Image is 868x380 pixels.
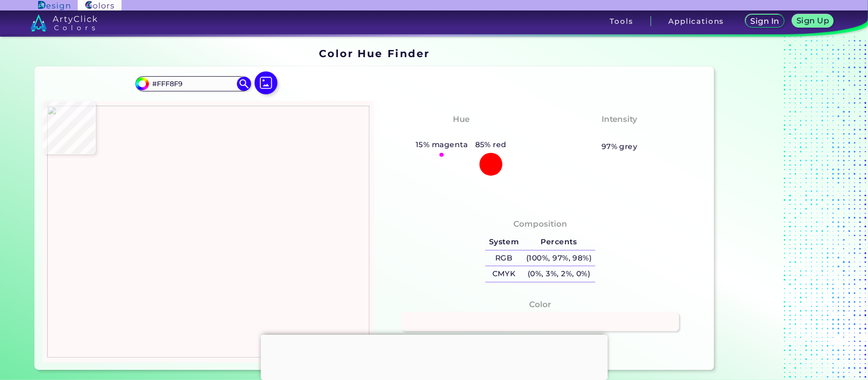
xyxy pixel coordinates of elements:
h3: Almost None [586,128,653,139]
a: Sign In [746,15,783,28]
h4: Hue [453,112,470,126]
h5: Percents [522,234,595,250]
h5: 15% magenta [412,139,471,151]
h5: (100%, 97%, 98%) [522,250,595,266]
h5: CMYK [485,266,522,282]
h3: Tools [610,18,633,25]
input: type color.. [149,77,237,90]
iframe: Advertisement [718,44,837,374]
h5: 85% red [471,139,511,151]
h5: Sign In [751,18,778,25]
h3: Applications [668,18,724,25]
h4: Composition [513,217,567,231]
h1: Color Hue Finder [319,46,430,60]
h5: Sign Up [797,17,828,25]
img: icon picture [255,71,277,94]
iframe: Advertisement [261,335,608,378]
img: 90d1b44c-b7fc-448d-82c3-959d95908f84 [47,106,369,358]
img: icon search [237,77,251,91]
h3: Pinkish Red [430,128,492,139]
h5: 97% grey [602,140,638,153]
img: ArtyClick Design logo [38,1,70,10]
h4: Color [530,298,551,311]
h5: RGB [485,250,522,266]
h5: System [485,234,522,250]
img: logo_artyclick_colors_white.svg [31,14,98,31]
h4: Intensity [602,112,638,126]
h5: (0%, 3%, 2%, 0%) [522,266,595,282]
a: Sign Up [793,15,833,28]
